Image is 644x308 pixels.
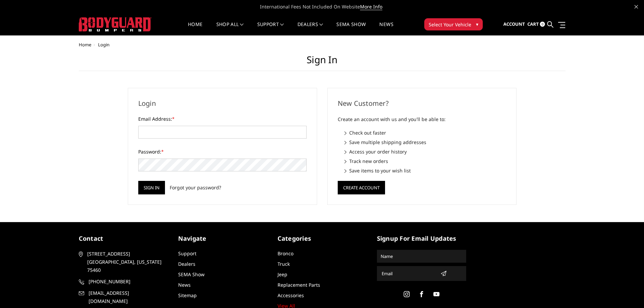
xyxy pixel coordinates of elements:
[79,234,168,243] h5: contact
[79,278,168,286] a: [PHONE_NUMBER]
[344,129,506,136] li: Check out faster
[278,282,320,288] a: Replacement Parts
[178,261,195,267] a: Dealers
[170,184,221,191] a: Forgot your password?
[297,22,323,35] a: Dealers
[424,18,483,30] button: Select Your Vehicle
[278,250,293,257] a: Bronco
[344,167,506,174] li: Save items to your wish list
[338,98,506,109] h2: New Customer?
[360,3,382,10] a: More Info
[216,22,244,35] a: shop all
[429,21,471,28] span: Select Your Vehicle
[79,289,168,305] a: [EMAIL_ADDRESS][DOMAIN_NAME]
[257,22,284,35] a: Support
[138,98,307,109] h2: Login
[527,15,545,33] a: Cart 0
[379,268,438,279] input: Email
[338,184,385,190] a: Create Account
[278,234,367,243] h5: Categories
[178,292,197,299] a: Sitemap
[178,271,205,278] a: SEMA Show
[79,42,91,48] a: Home
[278,292,304,299] a: Accessories
[278,261,290,267] a: Truck
[378,251,465,262] input: Name
[527,21,539,27] span: Cart
[344,158,506,165] li: Track new orders
[540,22,545,27] span: 0
[344,148,506,155] li: Access your order history
[338,115,506,123] p: Create an account with us and you'll be able to:
[138,148,307,155] label: Password:
[87,250,166,274] span: [STREET_ADDRESS] [GEOGRAPHIC_DATA], [US_STATE] 75460
[98,42,110,48] span: Login
[338,181,385,194] button: Create Account
[344,139,506,146] li: Save multiple shipping addresses
[79,17,151,31] img: BODYGUARD BUMPERS
[379,22,393,35] a: News
[178,234,267,243] h5: Navigate
[377,234,466,243] h5: signup for email updates
[188,22,202,35] a: Home
[79,54,566,71] h1: Sign in
[503,21,525,27] span: Account
[178,282,191,288] a: News
[89,289,167,305] span: [EMAIL_ADDRESS][DOMAIN_NAME]
[138,115,307,122] label: Email Address:
[89,278,167,286] span: [PHONE_NUMBER]
[476,21,478,28] span: ▾
[278,271,287,278] a: Jeep
[503,15,525,33] a: Account
[178,250,196,257] a: Support
[138,181,165,194] input: Sign in
[336,22,366,35] a: SEMA Show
